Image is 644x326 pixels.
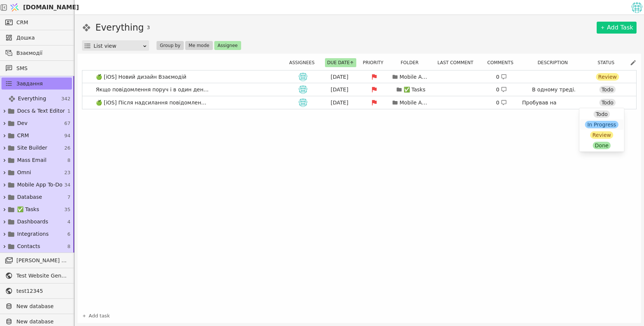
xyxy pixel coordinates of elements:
button: Due date [325,58,357,67]
h1: Everything [95,21,144,34]
span: 8 [67,243,70,250]
div: Todo [593,110,610,118]
span: Docs & Text Editor [17,107,65,115]
span: Завдання [16,80,43,88]
span: 35 [64,206,70,213]
button: In Progress [580,119,624,130]
span: 23 [64,169,70,176]
button: Comments [485,58,520,67]
span: 7 [67,194,70,201]
span: Everything [18,95,46,103]
div: 0 [496,86,507,94]
div: [DATE] [323,99,356,107]
button: Folder [398,58,425,67]
span: 26 [64,144,70,152]
a: Завдання [1,78,72,90]
span: Mass Email [17,156,47,164]
span: CRM [17,132,29,140]
a: CRM [1,16,72,28]
div: List view [94,41,142,51]
div: Comments [485,58,520,67]
div: Folder [393,58,430,67]
span: test12345 [16,287,68,295]
button: Assignee [214,41,241,50]
button: Me mode [185,41,213,50]
span: ✅ Tasks [17,206,39,213]
p: Пробував на [GEOGRAPHIC_DATA] [522,99,585,115]
div: Todo [599,99,616,106]
span: 3 [147,24,150,31]
div: [DATE] [323,86,356,94]
span: 6 [67,231,70,238]
button: Priority [360,58,390,67]
span: 67 [64,120,70,127]
div: Review [590,131,613,139]
a: test12345 [1,285,72,297]
a: New database [1,300,72,312]
button: Assignees [287,58,321,67]
button: Todo [580,109,624,119]
span: Mobile App To-Do [17,181,63,189]
p: ✅ Tasks [404,86,426,94]
span: 342 [61,95,70,103]
span: SMS [16,65,68,72]
span: Якщо повідомлення поруч і в один день то мають бути разом [93,84,212,95]
div: Description [523,58,587,67]
span: [DOMAIN_NAME] [23,3,79,12]
div: Status [590,58,627,67]
span: 🍏 [iOS] Після надсилання повідомлення його не видно [93,97,212,108]
span: Database [17,193,42,201]
span: Дошка [16,34,68,42]
div: Todo [599,86,616,93]
div: Done [593,142,611,149]
span: 34 [64,181,70,189]
span: Integrations [17,230,48,238]
span: [PERSON_NAME] розсилки [16,257,68,264]
a: 🍏 [iOS] Після надсилання повідомлення його не видноih[DATE]Mobile App To-Do0 Пробував на [GEOGRAP... [82,96,636,109]
button: Done [580,140,624,151]
div: Review [596,73,619,81]
button: Group by [157,41,184,50]
p: Mobile App To-Do [400,73,429,81]
span: Omni [17,169,31,176]
span: 1 [67,107,70,115]
button: Description [535,58,574,67]
a: Add task [82,312,110,320]
a: 🍏 [iOS] Новий дизайн Взаємодійih[DATE]Mobile App To-Do0 Review [82,70,636,83]
span: Взаємодії [16,49,68,57]
span: Contacts [17,242,40,250]
a: Взаємодії [1,47,72,59]
div: 0 [496,73,507,81]
div: Last comment [433,58,482,67]
span: Add task [89,312,110,320]
img: ih [299,85,307,94]
a: Якщо повідомлення поруч і в один день то мають бути разомih[DATE]✅ Tasks0 В одному треді.Todo [82,83,636,96]
div: 0 [496,99,507,107]
a: [DOMAIN_NAME] [7,0,75,15]
a: Test Website General template [1,270,72,282]
button: Status [595,58,621,67]
a: SMS [1,62,72,74]
img: ih [299,72,307,81]
span: CRM [16,19,28,26]
div: Due date [324,58,357,67]
span: Site Builder [17,144,47,152]
img: ih [299,98,307,107]
span: 🍏 [iOS] Новий дизайн Взаємодій [93,72,189,82]
img: Logo [9,0,20,15]
span: Dashboards [17,218,48,226]
button: Last comment [435,58,480,67]
div: [DATE] [323,73,356,81]
div: In Progress [585,121,618,128]
span: 4 [67,218,70,226]
img: 5aac599d017e95b87b19a5333d21c178 [631,2,643,13]
a: Дошка [1,32,72,44]
button: Review [580,130,624,140]
p: В одному треді. [532,86,576,94]
a: [PERSON_NAME] розсилки [1,254,72,266]
span: New database [16,303,68,310]
span: New database [16,318,68,326]
p: Mobile App To-Do [400,99,429,107]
